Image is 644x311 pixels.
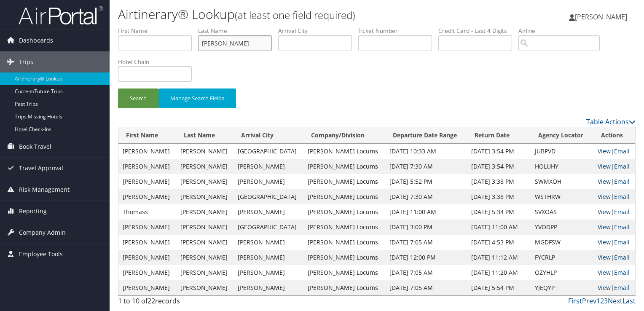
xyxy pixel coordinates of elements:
[593,144,635,159] td: |
[593,265,635,280] td: |
[598,268,611,276] a: View
[233,127,303,144] th: Arrival City: activate to sort column ascending
[598,284,611,292] a: View
[233,159,303,174] td: [PERSON_NAME]
[467,265,531,280] td: [DATE] 11:20 AM
[118,174,176,189] td: [PERSON_NAME]
[176,127,234,144] th: Last Name: activate to sort column ascending
[531,235,593,250] td: MGDFSW
[19,244,63,265] span: Employee Tools
[531,144,593,159] td: JUBPVD
[614,147,630,155] a: Email
[614,208,630,216] a: Email
[118,280,176,295] td: [PERSON_NAME]
[385,220,467,235] td: [DATE] 3:00 PM
[176,265,234,280] td: [PERSON_NAME]
[176,189,234,204] td: [PERSON_NAME]
[385,189,467,204] td: [DATE] 7:30 AM
[575,12,627,21] span: [PERSON_NAME]
[582,296,596,306] a: Prev
[233,265,303,280] td: [PERSON_NAME]
[614,284,630,292] a: Email
[598,208,611,216] a: View
[531,220,593,235] td: YVODPP
[118,220,176,235] td: [PERSON_NAME]
[467,189,531,204] td: [DATE] 3:38 PM
[118,88,158,108] button: Search
[593,235,635,250] td: |
[19,136,51,157] span: Book Travel
[233,220,303,235] td: [GEOGRAPHIC_DATA]
[467,144,531,159] td: [DATE] 3:54 PM
[593,174,635,189] td: |
[598,162,611,170] a: View
[303,159,385,174] td: [PERSON_NAME] Locums
[118,144,176,159] td: [PERSON_NAME]
[303,235,385,250] td: [PERSON_NAME] Locums
[623,296,636,306] a: Last
[385,235,467,250] td: [DATE] 7:05 AM
[233,144,303,159] td: [GEOGRAPHIC_DATA]
[303,144,385,159] td: [PERSON_NAME] Locums
[385,144,467,159] td: [DATE] 10:33 AM
[118,5,463,23] h1: Airtinerary® Lookup
[118,296,238,310] div: 1 to 10 of records
[198,27,278,35] label: Last Name
[438,27,518,35] label: Credit Card - Last 4 Digits
[467,250,531,265] td: [DATE] 11:12 AM
[569,4,636,29] a: [PERSON_NAME]
[19,30,53,51] span: Dashboards
[385,174,467,189] td: [DATE] 5:52 PM
[233,280,303,295] td: [PERSON_NAME]
[593,220,635,235] td: |
[518,27,606,35] label: Airline
[385,204,467,220] td: [DATE] 11:00 AM
[233,204,303,220] td: [PERSON_NAME]
[614,193,630,201] a: Email
[614,223,630,231] a: Email
[593,127,635,144] th: Actions
[531,204,593,220] td: SVXOAS
[531,265,593,280] td: OZYHLP
[176,250,234,265] td: [PERSON_NAME]
[303,220,385,235] td: [PERSON_NAME] Locums
[176,159,234,174] td: [PERSON_NAME]
[118,159,176,174] td: [PERSON_NAME]
[176,144,234,159] td: [PERSON_NAME]
[614,253,630,261] a: Email
[118,204,176,220] td: Thomass
[19,222,66,243] span: Company Admin
[531,127,593,144] th: Agency Locator: activate to sort column ascending
[19,158,63,179] span: Travel Approval
[148,296,155,306] span: 22
[358,27,438,35] label: Ticket Number
[19,51,33,72] span: Trips
[598,177,611,185] a: View
[531,159,593,174] td: HOLUHY
[593,189,635,204] td: |
[303,250,385,265] td: [PERSON_NAME] Locums
[467,280,531,295] td: [DATE] 5:54 PM
[19,179,70,200] span: Risk Management
[176,235,234,250] td: [PERSON_NAME]
[596,296,600,306] a: 1
[303,265,385,280] td: [PERSON_NAME] Locums
[303,189,385,204] td: [PERSON_NAME] Locums
[467,220,531,235] td: [DATE] 11:00 AM
[593,204,635,220] td: |
[614,162,630,170] a: Email
[176,174,234,189] td: [PERSON_NAME]
[598,147,611,155] a: View
[278,27,358,35] label: Arrival City
[233,250,303,265] td: [PERSON_NAME]
[118,27,198,35] label: First Name
[176,280,234,295] td: [PERSON_NAME]
[118,235,176,250] td: [PERSON_NAME]
[467,204,531,220] td: [DATE] 5:34 PM
[608,296,623,306] a: Next
[233,189,303,204] td: [GEOGRAPHIC_DATA]
[176,220,234,235] td: [PERSON_NAME]
[303,204,385,220] td: [PERSON_NAME] Locums
[118,189,176,204] td: [PERSON_NAME]
[303,174,385,189] td: [PERSON_NAME] Locums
